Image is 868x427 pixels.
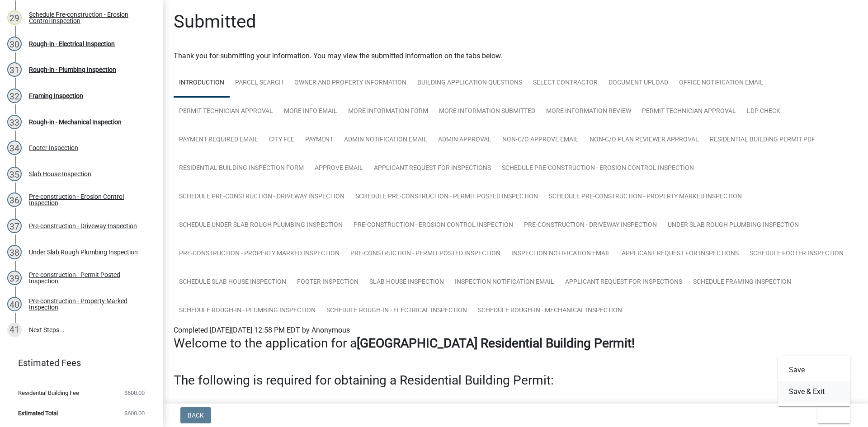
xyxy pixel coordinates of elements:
[584,126,704,155] a: Non-C/O Plan Reviewer Approval
[616,239,744,268] a: Applicant Request for Inspections
[174,211,348,240] a: Schedule Under Slab Rough Plumbing Inspection
[825,412,838,419] span: Exit
[412,69,528,98] a: Building Application Questions
[7,354,148,372] a: Estimated Fees
[174,126,264,155] a: Payment Required Email
[496,154,699,183] a: Schedule Pre-construction - Erosion Control Inspection
[29,171,91,177] div: Slab House Inspection
[7,62,22,77] div: 31
[29,93,83,99] div: Framing Inspection
[300,126,339,155] a: Payment
[289,69,412,98] a: Owner and Property Information
[817,407,850,423] button: Exit
[174,11,256,33] h1: Submitted
[29,119,122,125] div: Rough-in - Mechanical Inspection
[7,115,22,129] div: 33
[357,336,635,351] strong: [GEOGRAPHIC_DATA] Residential Building Permit!
[7,141,22,155] div: 34
[506,239,616,268] a: Inspection Notification Email
[188,412,204,419] span: Back
[662,211,804,240] a: Under Slab Rough Plumbing Inspection
[7,167,22,181] div: 35
[368,154,496,183] a: Applicant Request for Inspections
[528,69,603,98] a: Select contractor
[350,183,543,211] a: Schedule Pre-construction - Permit Posted Inspection
[174,51,857,61] div: Thank you for submitting your information. You may view the submitted information on the tabs below.
[180,407,211,423] button: Back
[29,11,148,24] div: Schedule Pre-construction - Erosion Control Inspection
[345,239,506,268] a: Pre-construction - Permit Posted Inspection
[472,296,627,325] a: Schedule Rough-in - Mechanical Inspection
[29,223,137,229] div: Pre-construction - Driveway Inspection
[7,192,22,207] div: 36
[174,97,278,126] a: Permit Technician Approval
[778,356,850,406] div: Exit
[741,97,786,126] a: LDP Check
[7,89,22,103] div: 32
[18,410,58,416] span: Estimated Total
[339,126,433,155] a: Admin Notification Email
[29,41,115,47] div: Rough-in - Electrical Inspection
[124,410,145,416] span: $600.00
[7,37,22,51] div: 30
[292,268,364,297] a: Footer Inspection
[449,268,560,297] a: Inspection Notification Email
[744,239,849,268] a: Schedule Footer Inspection
[364,268,449,297] a: Slab House Inspection
[174,326,350,334] span: Completed [DATE][DATE] 12:58 PM EDT by Anonymous
[18,390,79,396] span: Residential Building Fee
[29,193,148,206] div: Pre-construction - Erosion Control Inspection
[174,296,321,325] a: Schedule Rough-in - Plumbing Inspection
[7,323,22,337] div: 41
[541,97,637,126] a: More Information Review
[543,183,747,211] a: Schedule Pre-construction - Property Marked Inspection
[124,390,145,396] span: $600.00
[560,268,688,297] a: Applicant Request for Inspections
[309,154,368,183] a: Approve Email
[174,69,230,98] a: Introduction
[174,336,857,351] h3: Welcome to the application for a
[174,373,857,388] h3: The following is required for obtaining a Residential Building Permit:
[29,249,138,255] div: Under Slab Rough Plumbing Inspection
[343,97,434,126] a: More Information Form
[497,126,584,155] a: Non-C/O Approve Email
[264,126,300,155] a: City Fee
[174,268,292,297] a: Schedule Slab House Inspection
[174,154,309,183] a: Residential Building Inspection Form
[29,145,78,151] div: Footer Inspection
[603,69,674,98] a: Document Upload
[7,219,22,233] div: 37
[321,296,472,325] a: Schedule Rough-in - Electrical Inspection
[637,97,741,126] a: Permit Technician Approval
[348,211,519,240] a: Pre-construction - Erosion Control Inspection
[29,66,116,73] div: Rough-in - Plumbing Inspection
[519,211,662,240] a: Pre-construction - Driveway Inspection
[7,10,22,25] div: 29
[7,245,22,259] div: 38
[174,183,350,211] a: Schedule Pre-construction - Driveway Inspection
[778,359,850,381] button: Save
[230,69,289,98] a: Parcel search
[434,97,541,126] a: More Information Submitted
[29,298,148,310] div: Pre-construction - Property Marked Inspection
[704,126,821,155] a: Residential Building Permit PDF
[778,381,850,403] button: Save & Exit
[278,97,343,126] a: More Info Email
[29,272,148,284] div: Pre-construction - Permit Posted Inspection
[433,126,497,155] a: Admin Approval
[174,239,345,268] a: Pre-construction - Property Marked Inspection
[7,271,22,285] div: 39
[688,268,797,297] a: Schedule Framing Inspection
[674,69,769,98] a: Office Notification Email
[7,297,22,311] div: 40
